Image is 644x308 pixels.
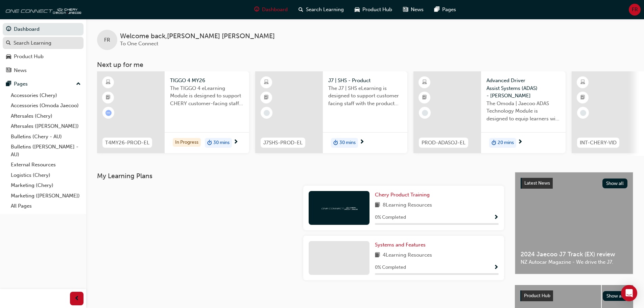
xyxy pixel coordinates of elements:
[8,121,84,132] a: Aftersales ([PERSON_NAME])
[106,78,111,87] span: learningResourceType_ELEARNING-icon
[524,293,550,299] span: Product Hub
[6,26,11,32] span: guage-icon
[249,3,293,17] a: guage-iconDashboard
[328,77,402,85] span: J7 | SHS - Product
[173,138,201,147] div: In Progress
[3,50,84,63] a: Product Hub
[105,139,149,147] span: T4MY26-PROD-EL
[8,90,84,101] a: Accessories (Chery)
[14,80,28,88] div: Pages
[375,251,380,260] span: book-icon
[120,41,158,47] span: To One Connect
[375,201,380,210] span: book-icon
[8,111,84,121] a: Aftersales (Chery)
[3,3,81,16] img: oneconnect
[434,5,439,14] span: pages-icon
[3,64,84,77] a: News
[498,139,514,147] span: 20 mins
[580,139,617,147] span: INT-CHERY-VID
[8,180,84,191] a: Marketing (Chery)
[602,179,628,188] button: Show all
[520,290,628,301] a: Product HubShow all
[411,6,424,14] span: News
[521,178,627,189] a: Latest NewsShow all
[362,6,392,14] span: Product Hub
[494,265,499,271] span: Show Progress
[603,291,628,301] button: Show all
[8,132,84,142] a: Bulletins (Chery - AU)
[492,139,496,147] span: duration-icon
[632,6,638,14] span: FR
[580,78,585,87] span: learningResourceType_ELEARNING-icon
[233,139,238,145] span: next-icon
[349,3,398,17] a: car-iconProduct Hub
[213,139,230,147] span: 30 mins
[264,93,269,102] span: booktick-icon
[355,5,360,14] span: car-icon
[375,191,432,199] a: Chery Product Training
[8,170,84,181] a: Logistics (Chery)
[6,54,11,60] span: car-icon
[429,3,461,17] a: pages-iconPages
[486,100,560,123] span: The Omoda | Jaecoo ADAS Technology Module is designed to equip learners with essential knowledge ...
[375,192,430,198] span: Chery Product Training
[494,215,499,221] span: Show Progress
[255,71,407,153] a: J7SHS-PROD-ELJ7 | SHS - ProductThe J7 | SHS eLearning is designed to support customer facing staf...
[3,22,84,78] button: DashboardSearch LearningProduct HubNews
[333,139,338,147] span: duration-icon
[262,6,288,14] span: Dashboard
[76,80,81,89] span: up-icon
[494,263,499,272] button: Show Progress
[8,160,84,170] a: External Resources
[521,258,627,266] span: NZ Autocar Magazine - We drive the J7.
[14,67,27,74] div: News
[442,6,456,14] span: Pages
[422,139,466,147] span: PROD-ADASOJ-EL
[339,139,356,147] span: 30 mins
[422,93,427,102] span: booktick-icon
[104,36,110,44] span: FR
[6,81,11,87] span: pages-icon
[306,6,344,14] span: Search Learning
[8,201,84,211] a: All Pages
[120,32,275,40] span: Welcome back , [PERSON_NAME] [PERSON_NAME]
[263,139,303,147] span: J7SHS-PROD-EL
[3,37,84,49] a: Search Learning
[299,5,303,14] span: search-icon
[97,71,249,153] a: T4MY26-PROD-ELTIGGO 4 MY26The TIGGO 4 eLearning Module is designed to support CHERY customer-faci...
[422,110,428,116] span: learningRecordVerb_NONE-icon
[264,110,270,116] span: learningRecordVerb_NONE-icon
[8,191,84,201] a: Marketing ([PERSON_NAME])
[515,172,633,274] a: Latest NewsShow all2024 Jaecoo J7 Track (EX) reviewNZ Autocar Magazine - We drive the J7.
[8,142,84,160] a: Bulletins ([PERSON_NAME] - AU)
[580,93,585,102] span: booktick-icon
[14,53,44,61] div: Product Hub
[486,77,560,100] span: Advanced Driver Assist Systems (ADAS) - [PERSON_NAME]
[8,100,84,111] a: Accessories (Omoda Jaecoo)
[375,241,428,249] a: Systems and Features
[521,251,627,258] span: 2024 Jaecoo J7 Track (EX) review
[86,61,644,69] h3: Next up for me
[6,68,11,74] span: news-icon
[254,5,259,14] span: guage-icon
[518,139,523,145] span: next-icon
[398,3,429,17] a: news-iconNews
[375,264,406,271] span: 0 % Completed
[170,77,244,85] span: TIGGO 4 MY26
[293,3,349,17] a: search-iconSearch Learning
[170,85,244,108] span: The TIGGO 4 eLearning Module is designed to support CHERY customer-facing staff with the product ...
[383,201,432,210] span: 8 Learning Resources
[207,139,212,147] span: duration-icon
[6,40,11,46] span: search-icon
[328,85,402,108] span: The J7 | SHS eLearning is designed to support customer facing staff with the product and sales in...
[97,172,504,180] h3: My Learning Plans
[375,214,406,221] span: 0 % Completed
[74,294,79,303] span: prev-icon
[3,78,84,90] button: Pages
[383,251,432,260] span: 4 Learning Resources
[403,5,408,14] span: news-icon
[3,23,84,35] a: Dashboard
[524,180,550,186] span: Latest News
[580,110,586,116] span: learningRecordVerb_NONE-icon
